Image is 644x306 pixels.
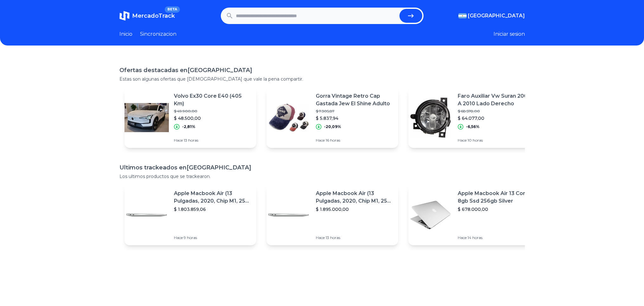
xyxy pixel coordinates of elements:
p: Apple Macbook Air 13 Core I5 8gb Ssd 256gb Silver [458,190,535,205]
img: Featured image [266,193,311,237]
p: $ 678.000,00 [458,206,535,212]
p: $ 48.500,00 [174,115,251,121]
p: Volvo Ex30 Core E40 (405 Km) [174,92,251,107]
img: Featured image [266,95,311,140]
button: Iniciar sesion [494,30,525,38]
button: [GEOGRAPHIC_DATA] [458,12,525,20]
span: BETA [165,6,180,13]
p: $ 68.578,00 [458,109,535,114]
h1: Ofertas destacadas en [GEOGRAPHIC_DATA] [119,66,525,75]
a: MercadoTrackBETA [119,11,175,21]
h1: Ultimos trackeados en [GEOGRAPHIC_DATA] [119,163,525,172]
a: Featured imageApple Macbook Air (13 Pulgadas, 2020, Chip M1, 256 Gb De Ssd, 8 Gb De Ram) - Plata$... [124,185,256,245]
p: Hace 13 horas [316,235,393,240]
p: Hace 14 horas [458,235,535,240]
p: Faro Auxiliar Vw Suran 2006 A 2010 Lado Derecho [458,92,535,107]
img: Featured image [124,193,169,237]
p: Estas son algunas ofertas que [DEMOGRAPHIC_DATA] que vale la pena compartir. [119,76,525,82]
a: Sincronizacion [140,30,176,38]
p: Gorra Vintage Retro Cap Gastada Jew El Shine Adulto [316,92,393,107]
img: MercadoTrack [119,11,130,21]
p: $ 49.900,00 [174,109,251,114]
img: Featured image [124,95,169,140]
p: $ 1.803.859,06 [174,206,251,212]
a: Inicio [119,30,132,38]
p: -2,81% [182,124,195,129]
p: Hace 16 horas [316,138,393,143]
p: Hace 10 horas [458,138,535,143]
p: $ 64.077,00 [458,115,535,121]
span: MercadoTrack [132,12,175,19]
span: [GEOGRAPHIC_DATA] [468,12,525,20]
p: $ 1.895.000,00 [316,206,393,212]
a: Featured imageApple Macbook Air (13 Pulgadas, 2020, Chip M1, 256 Gb De Ssd, 8 Gb De Ram) - Plata$... [266,185,398,245]
p: Hace 13 horas [174,138,251,143]
p: -6,56% [466,124,480,129]
p: $ 5.837,94 [316,115,393,121]
p: Apple Macbook Air (13 Pulgadas, 2020, Chip M1, 256 Gb De Ssd, 8 Gb De Ram) - Plata [174,190,251,205]
p: Apple Macbook Air (13 Pulgadas, 2020, Chip M1, 256 Gb De Ssd, 8 Gb De Ram) - Plata [316,190,393,205]
p: Hace 9 horas [174,235,251,240]
img: Featured image [408,193,453,237]
img: Featured image [408,95,453,140]
a: Featured imageVolvo Ex30 Core E40 (405 Km)$ 49.900,00$ 48.500,00-2,81%Hace 13 horas [124,87,256,148]
a: Featured imageFaro Auxiliar Vw Suran 2006 A 2010 Lado Derecho$ 68.578,00$ 64.077,00-6,56%Hace 10 ... [408,87,540,148]
p: -20,09% [324,124,341,129]
a: Featured imageApple Macbook Air 13 Core I5 8gb Ssd 256gb Silver$ 678.000,00Hace 14 horas [408,185,540,245]
img: Argentina [458,13,467,18]
p: $ 7.305,87 [316,109,393,114]
p: Los ultimos productos que se trackearon. [119,173,525,180]
a: Featured imageGorra Vintage Retro Cap Gastada Jew El Shine Adulto$ 7.305,87$ 5.837,94-20,09%Hace ... [266,87,398,148]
